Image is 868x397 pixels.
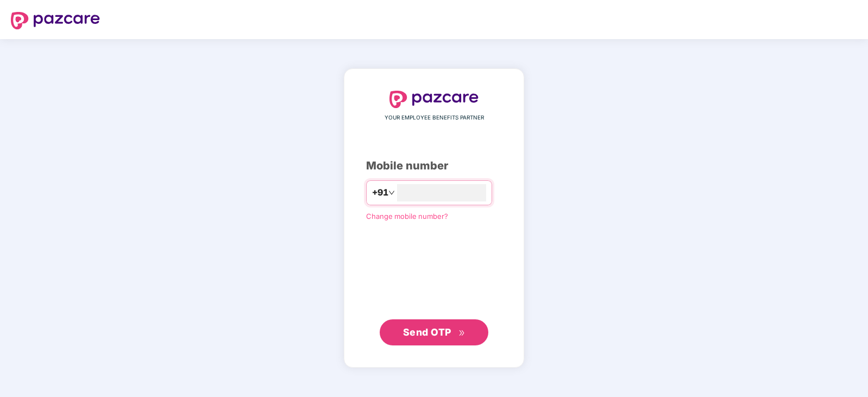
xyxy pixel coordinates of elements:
[388,190,395,196] span: down
[458,330,466,337] span: double-right
[380,319,488,345] button: Send OTPdouble-right
[389,91,479,108] img: logo
[403,326,451,338] span: Send OTP
[366,212,448,220] a: Change mobile number?
[385,114,484,122] span: YOUR EMPLOYEE BENEFITS PARTNER
[372,186,388,199] span: +91
[366,157,502,174] div: Mobile number
[11,12,100,29] img: logo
